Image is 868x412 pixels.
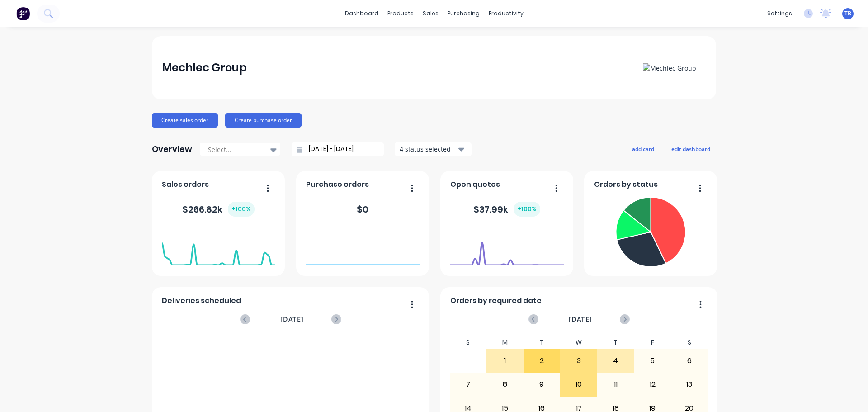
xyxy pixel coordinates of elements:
[597,336,634,349] div: T
[418,7,443,20] div: sales
[487,373,523,396] div: 8
[524,350,560,372] div: 2
[357,203,368,216] div: $ 0
[473,202,540,217] div: $ 37.99k
[162,179,209,190] span: Sales orders
[383,7,418,20] div: products
[484,7,528,20] div: productivity
[182,202,255,217] div: $ 266.82k
[643,63,696,73] img: Mechlec Group
[152,113,218,128] button: Create sales order
[524,373,560,396] div: 9
[228,202,255,217] div: + 100 %
[665,143,716,155] button: edit dashboard
[671,336,708,349] div: S
[844,9,851,18] span: TB
[594,179,658,190] span: Orders by status
[162,59,247,77] div: Mechlec Group
[306,179,369,190] span: Purchase orders
[634,336,671,349] div: F
[634,350,670,372] div: 5
[395,142,472,156] button: 4 status selected
[561,350,597,372] div: 3
[560,336,597,349] div: W
[400,144,457,154] div: 4 status selected
[16,7,30,20] img: Factory
[634,373,670,396] div: 12
[450,373,486,396] div: 7
[514,202,540,217] div: + 100 %
[450,336,487,349] div: S
[598,350,634,372] div: 4
[487,350,523,372] div: 1
[443,7,484,20] div: purchasing
[569,314,592,324] span: [DATE]
[280,314,304,324] span: [DATE]
[162,295,241,306] span: Deliveries scheduled
[225,113,302,128] button: Create purchase order
[561,373,597,396] div: 10
[340,7,383,20] a: dashboard
[524,336,561,349] div: T
[671,350,708,372] div: 6
[626,143,660,155] button: add card
[486,336,524,349] div: M
[598,373,634,396] div: 11
[671,373,708,396] div: 13
[152,140,192,158] div: Overview
[450,179,500,190] span: Open quotes
[763,7,797,20] div: settings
